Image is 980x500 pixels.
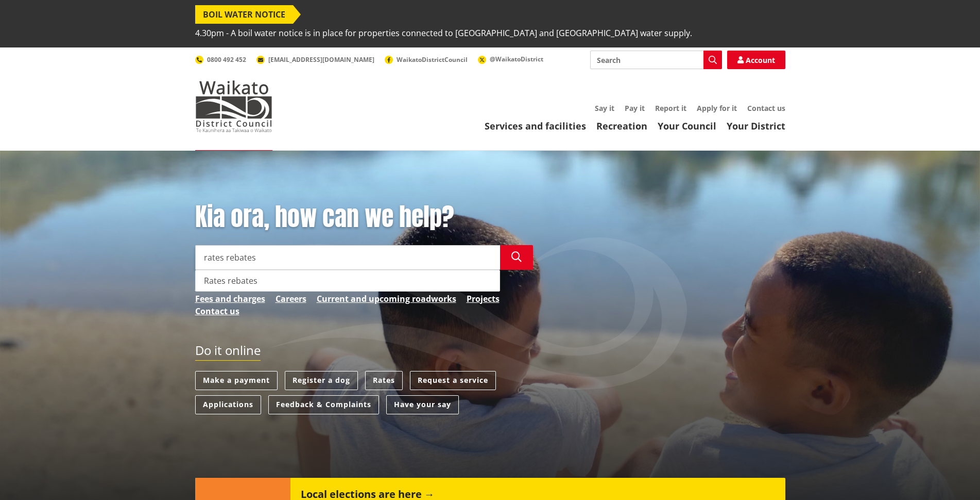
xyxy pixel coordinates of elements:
a: Apply for it [697,103,737,113]
a: Request a service [410,371,496,390]
a: Have your say [386,395,459,414]
a: Make a payment [195,371,278,390]
a: Applications [195,395,261,414]
a: [EMAIL_ADDRESS][DOMAIN_NAME] [256,55,374,64]
a: Contact us [195,305,239,317]
a: Register a dog [285,371,358,390]
span: BOIL WATER NOTICE [195,5,293,24]
span: WaikatoDistrictCouncil [397,55,468,64]
a: Projects [467,293,500,305]
a: Rates [365,371,403,390]
a: Account [727,51,785,69]
a: Current and upcoming roadworks [317,293,456,305]
img: Waikato District Council - Te Kaunihera aa Takiwaa o Waikato [195,80,272,132]
a: Your District [727,120,785,132]
a: Report it [655,103,686,113]
span: 0800 492 452 [207,55,246,64]
a: Say it [595,103,614,113]
a: Your Council [658,120,716,132]
a: Careers [276,293,306,305]
span: [EMAIL_ADDRESS][DOMAIN_NAME] [268,55,374,64]
h2: Do it online [195,343,261,361]
div: Rates rebates [196,270,500,291]
input: Search input [590,51,722,69]
a: Recreation [596,120,647,132]
a: WaikatoDistrictCouncil [385,55,468,64]
a: 0800 492 452 [195,55,246,64]
a: Contact us [747,103,785,113]
a: Fees and charges [195,293,265,305]
input: Search input [195,245,500,270]
h1: Kia ora, how can we help? [195,202,533,232]
span: 4.30pm - A boil water notice is in place for properties connected to [GEOGRAPHIC_DATA] and [GEOGR... [195,24,692,42]
iframe: Messenger Launcher [933,457,970,494]
a: Services and facilities [485,120,586,132]
a: Feedback & Complaints [268,395,379,414]
a: Pay it [625,103,645,113]
a: @WaikatoDistrict [478,55,543,63]
span: @WaikatoDistrict [490,55,543,63]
